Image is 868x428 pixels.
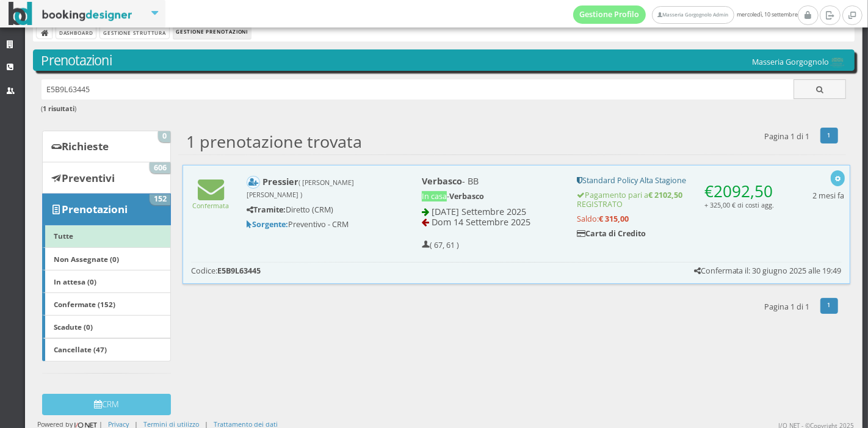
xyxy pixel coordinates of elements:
[54,277,96,286] b: In attesa (0)
[422,241,459,250] h5: ( 67, 61 )
[42,315,171,338] a: Scadute (0)
[150,162,170,173] span: 606
[42,53,847,68] h3: Prenotazioni
[247,176,354,200] b: Pressier
[42,292,171,316] a: Confermate (152)
[577,190,778,209] h5: Pagamento pari a REGISTRATO
[573,5,798,24] span: mercoledì, 10 settembre
[191,266,261,275] h5: Codice:
[247,220,380,229] h5: Preventivo - CRM
[42,247,171,270] a: Non Assegnate (0)
[449,191,484,201] b: Verbasco
[54,299,115,309] b: Confermate (152)
[432,216,530,228] span: Dom 14 Settembre 2025
[704,180,773,202] span: €
[577,228,646,239] b: Carta di Credito
[192,191,229,210] a: Confermata
[704,200,774,209] small: + 325,00 € di costi agg.
[158,131,170,142] span: 0
[820,298,838,314] a: 1
[577,214,778,223] h5: Saldo:
[54,254,119,264] b: Non Assegnate (0)
[62,171,115,185] b: Preventivi
[9,2,132,26] img: BookingDesigner.com
[42,194,171,225] a: Prenotazioni 152
[422,191,447,201] span: In casa
[62,139,109,153] b: Richieste
[247,205,286,215] b: Tramite:
[422,192,560,201] h5: -
[422,175,462,187] b: Verbasco
[42,162,171,194] a: Preventivi 606
[752,57,846,68] h5: Masseria Gorgognolo
[599,214,629,224] strong: € 315,00
[42,338,171,361] a: Cancellate (47)
[42,79,794,100] input: Ricerca cliente - (inserisci il codice, il nome, il cognome, il numero di telefono o la mail)
[652,6,734,24] a: Masseria Gorgognolo Admin
[247,178,354,199] small: ( [PERSON_NAME] [PERSON_NAME] )
[577,176,778,185] h5: Standard Policy Alta Stagione
[247,205,380,214] h5: Diretto (CRM)
[42,270,171,293] a: In attesa (0)
[812,191,844,200] h5: 2 mesi fa
[150,194,170,205] span: 152
[54,344,107,354] b: Cancellate (47)
[573,5,646,24] a: Gestione Profilo
[694,266,842,275] h5: Confermata il: 30 giugno 2025 alle 19:49
[764,132,809,141] h5: Pagina 1 di 1
[42,105,847,113] h6: ( )
[714,180,773,202] span: 2092,50
[42,225,171,248] a: Tutte
[54,322,93,332] b: Scadute (0)
[829,57,846,68] img: 0603869b585f11eeb13b0a069e529790.png
[186,132,362,151] h2: 1 prenotazione trovata
[820,128,838,143] a: 1
[56,26,96,38] a: Dashboard
[43,104,75,113] b: 1 risultati
[42,394,171,415] button: CRM
[100,26,168,38] a: Gestione Struttura
[432,206,526,217] span: [DATE] Settembre 2025
[173,26,251,39] li: Gestione Prenotazioni
[54,231,73,241] b: Tutte
[422,176,560,186] h4: - BB
[648,190,682,200] strong: € 2102,50
[764,302,809,311] h5: Pagina 1 di 1
[62,202,128,216] b: Prenotazioni
[42,131,171,162] a: Richieste 0
[217,266,261,276] b: E5B9L63445
[247,219,288,230] b: Sorgente:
